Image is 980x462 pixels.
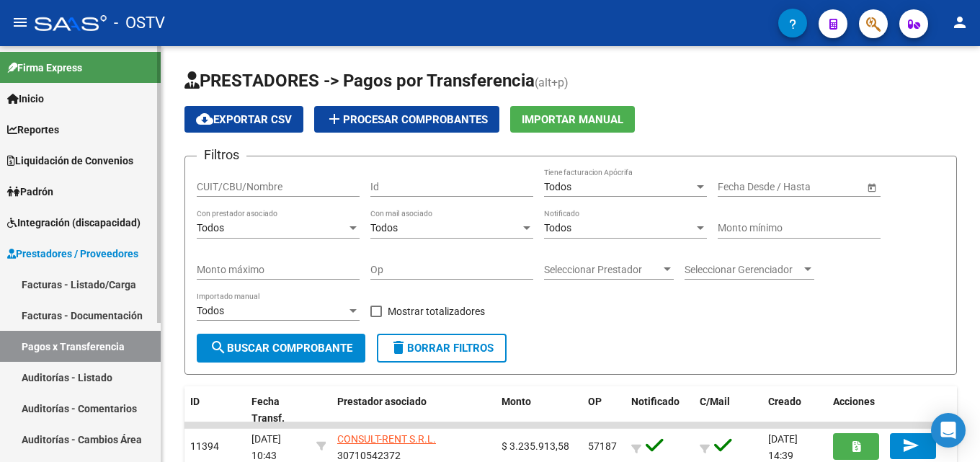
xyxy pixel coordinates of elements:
span: Notificado [631,396,680,407]
mat-icon: delete [390,339,407,356]
span: C/Mail [700,396,730,407]
button: Importar Manual [510,106,635,133]
span: Todos [544,181,571,192]
span: ID [190,396,200,407]
span: Borrar Filtros [390,342,494,355]
datatable-header-cell: Acciones [827,386,957,434]
datatable-header-cell: Prestador asociado [331,386,496,434]
span: Fecha Transf. [251,396,285,424]
span: (alt+p) [535,76,569,89]
span: $ 3.235.913,58 [502,440,569,452]
span: Buscar Comprobante [210,342,352,355]
span: Firma Express [7,60,82,76]
span: Todos [544,222,571,234]
span: [DATE] 14:39 [768,433,798,461]
span: Creado [768,396,801,407]
input: Fecha fin [783,181,853,193]
span: [DATE] 10:43 [251,433,281,461]
button: Open calendar [864,179,879,195]
span: Integración (discapacidad) [7,215,141,231]
span: 57187 [588,440,617,452]
button: Buscar Comprobante [197,334,365,363]
span: PRESTADORES -> Pagos por Transferencia [184,71,535,91]
datatable-header-cell: Notificado [625,386,694,434]
span: Todos [370,222,398,234]
datatable-header-cell: OP [582,386,625,434]
button: Procesar Comprobantes [314,106,499,133]
span: Exportar CSV [196,113,292,126]
span: 11394 [190,440,219,452]
input: Fecha inicio [718,181,770,193]
span: Prestadores / Proveedores [7,246,138,262]
span: Procesar Comprobantes [326,113,488,126]
span: Liquidación de Convenios [7,153,133,169]
span: - OSTV [114,7,165,39]
span: Todos [197,222,224,234]
span: Inicio [7,91,44,107]
mat-icon: menu [12,14,29,31]
datatable-header-cell: Fecha Transf. [246,386,311,434]
span: Seleccionar Gerenciador [685,264,801,276]
span: Seleccionar Prestador [544,264,661,276]
span: Padrón [7,184,53,200]
span: 30710542372 [337,433,436,461]
datatable-header-cell: C/Mail [694,386,762,434]
span: Acciones [833,396,875,407]
mat-icon: add [326,110,343,128]
span: CONSULT-RENT S.R.L. [337,433,436,445]
span: Mostrar totalizadores [388,303,485,320]
span: OP [588,396,602,407]
span: Reportes [7,122,59,138]
span: Monto [502,396,531,407]
h3: Filtros [197,145,246,165]
mat-icon: search [210,339,227,356]
button: Borrar Filtros [377,334,507,363]
mat-icon: send [902,437,919,454]
mat-icon: person [951,14,968,31]
datatable-header-cell: Creado [762,386,827,434]
div: Open Intercom Messenger [931,413,966,448]
button: Exportar CSV [184,106,303,133]
span: Prestador asociado [337,396,427,407]
mat-icon: cloud_download [196,110,213,128]
span: Todos [197,305,224,316]
span: Importar Manual [522,113,623,126]
datatable-header-cell: ID [184,386,246,434]
datatable-header-cell: Monto [496,386,582,434]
